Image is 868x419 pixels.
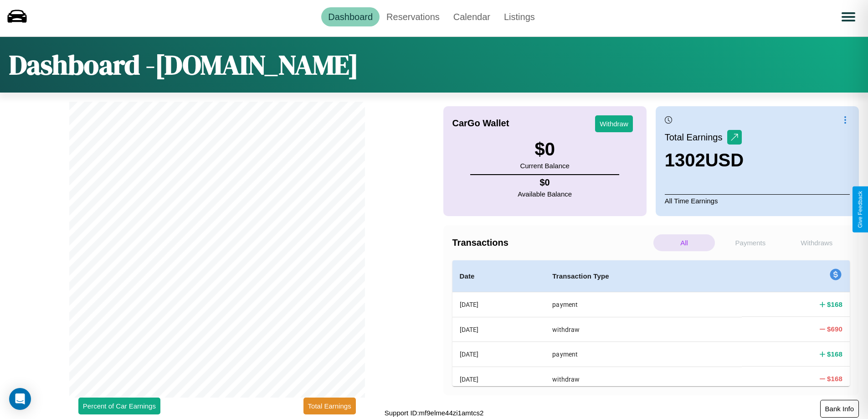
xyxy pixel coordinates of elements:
[827,349,842,359] h4: $ 168
[820,400,859,418] button: Bank Info
[665,194,850,207] p: All Time Earnings
[653,234,715,251] p: All
[665,150,744,171] h3: 1302 USD
[827,374,842,383] h4: $ 168
[786,234,847,251] p: Withdraws
[447,7,497,26] a: Calendar
[385,407,484,419] p: Support ID: mf9elme44zi1amtcs2
[497,7,542,26] a: Listings
[827,300,842,309] h4: $ 168
[857,191,863,228] div: Give Feedback
[665,129,727,145] p: Total Earnings
[545,292,742,317] th: payment
[9,46,359,83] h1: Dashboard - [DOMAIN_NAME]
[719,234,781,251] p: Payments
[452,292,545,317] th: [DATE]
[78,398,160,414] button: Percent of Car Earnings
[595,115,633,132] button: Withdraw
[552,271,734,282] h4: Transaction Type
[380,7,447,26] a: Reservations
[520,139,569,160] h3: $ 0
[321,7,380,26] a: Dashboard
[452,118,509,129] h4: CarGo Wallet
[452,238,651,248] h4: Transactions
[518,177,572,188] h4: $ 0
[836,4,861,30] button: Open menu
[545,317,742,341] th: withdraw
[303,398,356,414] button: Total Earnings
[545,367,742,391] th: withdraw
[518,188,572,200] p: Available Balance
[452,342,545,367] th: [DATE]
[545,342,742,367] th: payment
[460,271,538,282] h4: Date
[9,388,31,410] div: Open Intercom Messenger
[827,324,842,334] h4: $ 690
[452,317,545,341] th: [DATE]
[452,367,545,391] th: [DATE]
[520,160,569,172] p: Current Balance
